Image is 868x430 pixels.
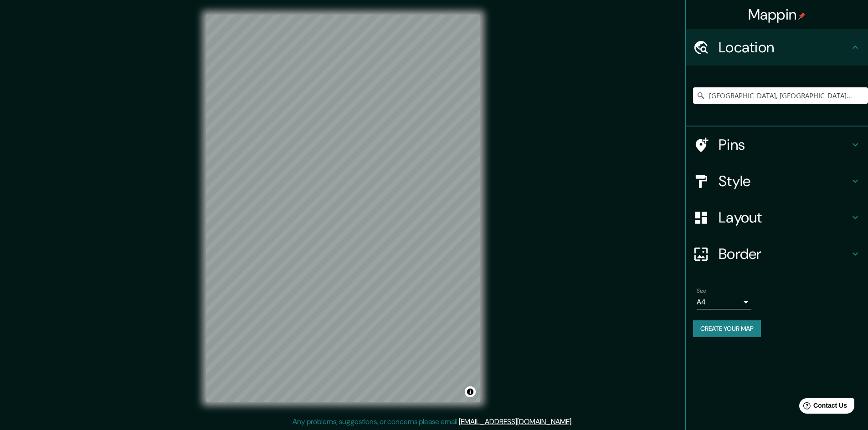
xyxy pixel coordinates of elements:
p: Any problems, suggestions, or concerns please email . [293,416,573,427]
div: Location [686,29,868,66]
h4: Mappin [748,5,806,24]
button: Create your map [693,320,761,337]
canvas: Map [206,15,480,402]
div: . [573,416,574,427]
h4: Location [719,38,850,56]
div: Border [686,236,868,272]
div: Pins [686,126,868,163]
button: Toggle attribution [465,386,476,397]
iframe: Help widget launcher [787,395,858,420]
input: Pick your city or area [693,87,868,104]
div: A4 [697,295,751,309]
label: Size [697,287,706,295]
h4: Pins [719,136,850,154]
h4: Border [719,245,850,263]
h4: Layout [719,208,850,227]
div: . [574,416,576,427]
div: Style [686,163,868,199]
img: pin-icon.png [798,12,806,20]
h4: Style [719,172,850,190]
div: Layout [686,199,868,236]
a: [EMAIL_ADDRESS][DOMAIN_NAME] [459,417,571,426]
